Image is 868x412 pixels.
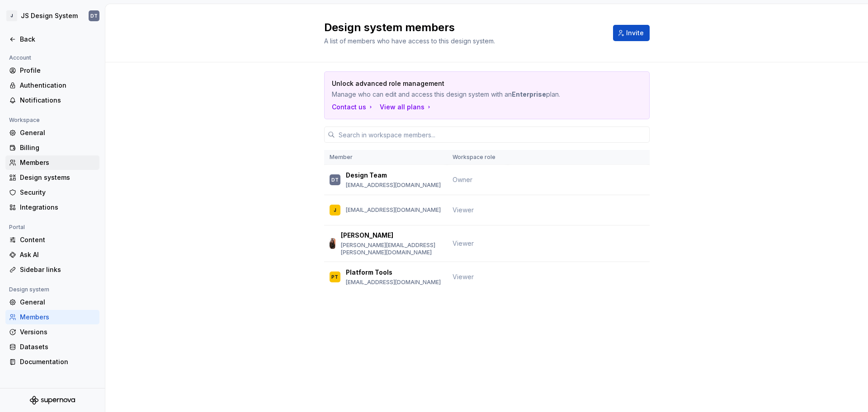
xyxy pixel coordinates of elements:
a: Content [5,233,99,247]
div: Versions [20,328,96,337]
a: Authentication [5,78,99,93]
span: A list of members who have access to this design system. [324,37,495,45]
div: Profile [20,66,96,75]
a: Members [5,155,99,170]
span: Owner [453,176,472,183]
p: [EMAIL_ADDRESS][DOMAIN_NAME] [346,182,441,189]
span: Invite [626,28,644,37]
div: DT [90,12,98,19]
div: Billing [20,143,96,152]
div: PT [331,272,338,281]
button: View all plans [380,103,433,112]
a: Ask AI [5,248,99,262]
div: Documentation [20,357,96,366]
p: Platform Tools [346,268,392,277]
p: [PERSON_NAME] [341,231,393,240]
div: Design systems [20,173,96,182]
a: Back [5,32,99,47]
div: Content [20,235,96,244]
div: General [20,128,96,137]
a: Sidebar links [5,262,99,277]
a: Billing [5,140,99,155]
img: Juliana Pereira [330,238,335,249]
a: Design systems [5,170,99,185]
div: J [6,10,17,21]
svg: Supernova Logo [30,396,75,405]
h2: Design system members [324,20,602,35]
span: Viewer [453,239,474,247]
th: Workspace role [447,150,508,165]
div: Ask AI [20,250,96,259]
p: Design Team [346,171,387,180]
a: Integrations [5,200,99,215]
a: Documentation [5,355,99,369]
th: Member [324,150,447,165]
div: Back [20,35,96,44]
div: Members [20,158,96,167]
div: Security [20,188,96,197]
a: Contact us [332,103,374,112]
a: General [5,295,99,309]
div: Portal [5,222,28,233]
button: JJS Design SystemDT [2,6,103,26]
p: [PERSON_NAME][EMAIL_ADDRESS][PERSON_NAME][DOMAIN_NAME] [341,242,442,256]
div: Account [5,52,35,63]
div: Datasets [20,342,96,351]
div: Design system [5,284,53,295]
a: Notifications [5,93,99,108]
div: General [20,298,96,307]
p: [EMAIL_ADDRESS][DOMAIN_NAME] [346,279,441,286]
b: Enterprise [512,90,546,98]
div: Workspace [5,115,43,126]
div: JS Design System [21,11,78,20]
div: Authentication [20,81,96,90]
a: Datasets [5,340,99,354]
button: Invite [613,25,650,41]
p: Manage who can edit and access this design system with an plan. [332,90,579,99]
div: Sidebar links [20,265,96,274]
a: General [5,126,99,140]
p: [EMAIL_ADDRESS][DOMAIN_NAME] [346,206,441,214]
span: Viewer [453,206,474,214]
a: Members [5,310,99,324]
a: Versions [5,325,99,339]
div: DT [331,175,339,184]
div: Notifications [20,96,96,105]
p: Unlock advanced role management [332,79,579,88]
a: Security [5,185,99,200]
div: Integrations [20,203,96,212]
div: Members [20,313,96,322]
a: Profile [5,63,99,78]
input: Search in workspace members... [335,126,650,143]
span: Viewer [453,273,474,281]
div: J [334,206,336,215]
